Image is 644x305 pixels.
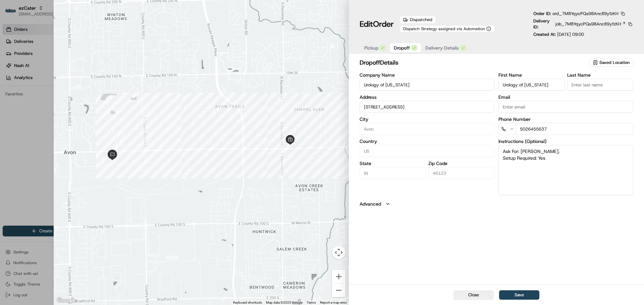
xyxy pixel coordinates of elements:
label: Country [360,139,494,144]
input: Enter phone number [516,123,633,135]
p: Order ID: [533,11,619,17]
p: Welcome 👋 [7,27,122,37]
input: Enter state [360,167,426,179]
span: ord_7M8YqycPQs98Anc89yfzKH [552,11,619,16]
button: Map camera controls [332,246,345,259]
label: Instructions (Optional) [498,139,633,144]
span: Map data ©2025 Google [266,301,303,304]
textarea: Ask For: [PERSON_NAME]. Setup Required: Yes [498,145,633,195]
span: Dispatch Strategy assigned via Automation [403,26,485,31]
label: First Name [498,73,565,77]
span: Saved Location [599,60,630,66]
div: We're available if you need us! [23,71,85,76]
button: Start new chat [114,66,122,74]
span: Pickup [364,45,378,51]
label: Address [360,95,494,99]
a: Open this area in Google Maps (opens a new window) [55,296,77,305]
input: Enter city [360,123,494,135]
img: Nash [7,7,20,20]
span: Knowledge Base [13,97,51,104]
button: Saved Location [589,58,633,67]
button: Zoom out [332,284,345,297]
p: Created At: [533,31,584,37]
button: Advanced [360,201,633,207]
button: Dispatch Strategy assigned via Automation [399,25,495,32]
label: Company Name [360,73,494,77]
div: 💻 [57,98,62,103]
span: Delivery Details [425,45,459,51]
h2: dropoff Details [360,58,588,67]
span: API Documentation [63,97,108,104]
a: job_7M8YqycPQs98Anc89yfzKH [555,21,626,27]
input: Enter email [498,101,633,113]
a: Powered byPylon [47,113,81,119]
span: Order [373,19,394,29]
input: Enter first name [498,79,565,91]
button: Save [499,290,539,300]
input: 120 Avon Marketplace #2nd, Avon, IN 46123, USA [360,101,494,113]
label: Last Name [567,73,633,77]
img: Google [55,296,77,305]
input: Enter country [360,145,494,157]
label: Zip Code [428,161,494,166]
a: 📗Knowledge Base [4,94,54,106]
div: Dispatched [399,16,436,24]
img: 1736555255976-a54dd68f-1ca7-489b-9aae-adbdc363a1c4 [7,64,19,76]
h1: Edit [360,19,394,29]
label: City [360,117,494,122]
button: Close [453,290,494,300]
div: Start new chat [23,64,110,71]
span: Pylon [67,113,81,119]
a: 💻API Documentation [54,94,110,106]
input: Clear [17,43,111,50]
label: State [360,161,426,166]
a: Report a map error [320,301,347,304]
a: Terms [307,301,316,304]
span: Dropoff [394,45,410,51]
div: Delivery ID: [533,18,633,30]
input: Enter company name [360,79,494,91]
button: Keyboard shortcuts [233,300,262,305]
button: Zoom in [332,270,345,283]
label: Email [498,95,633,99]
div: 📗 [7,98,12,103]
input: Enter last name [567,79,633,91]
label: Phone Number [498,117,633,122]
span: [DATE] 09:00 [557,31,584,37]
label: Advanced [360,201,381,207]
span: job_7M8YqycPQs98Anc89yfzKH [555,21,621,27]
input: Enter zip code [428,167,494,179]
